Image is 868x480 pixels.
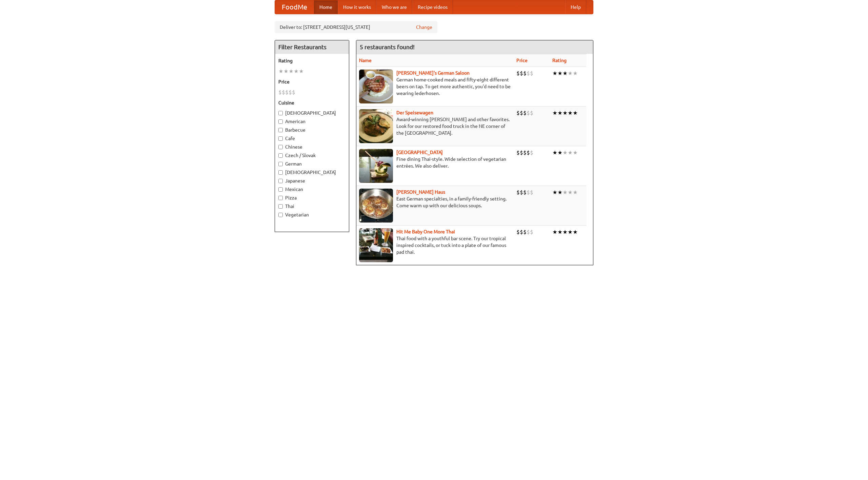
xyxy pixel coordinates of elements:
li: $ [516,70,520,77]
li: ★ [563,228,568,236]
li: $ [530,70,533,77]
li: $ [523,189,527,196]
li: ★ [568,228,573,236]
input: Mexican [278,187,283,192]
li: $ [527,109,530,117]
li: ★ [552,189,557,196]
li: $ [516,109,520,117]
a: Price [516,58,528,63]
h5: Rating [278,57,346,64]
input: [DEMOGRAPHIC_DATA] [278,111,283,115]
li: $ [292,89,295,96]
li: ★ [552,109,557,117]
li: ★ [563,189,568,196]
label: American [278,118,346,125]
li: ★ [299,68,304,75]
li: ★ [568,149,573,156]
li: $ [278,89,282,96]
li: ★ [563,109,568,117]
input: Vegetarian [278,213,283,217]
li: $ [289,89,292,96]
a: Der Speisewagen [396,110,433,115]
li: ★ [573,70,578,77]
li: ★ [552,228,557,236]
li: $ [530,109,533,117]
li: $ [523,228,527,236]
label: Pizza [278,194,346,201]
a: [GEOGRAPHIC_DATA] [396,150,443,155]
li: $ [516,228,520,236]
label: [DEMOGRAPHIC_DATA] [278,110,346,116]
li: $ [520,189,523,196]
li: ★ [557,189,563,196]
p: Award-winning [PERSON_NAME] and other favorites. Look for our restored food truck in the NE corne... [359,116,511,136]
p: Fine dining Thai-style. Wide selection of vegetarian entrées. We also deliver. [359,156,511,169]
h5: Cuisine [278,99,346,106]
a: Hit Me Baby One More Thai [396,229,455,234]
label: German [278,160,346,167]
li: $ [516,189,520,196]
li: $ [523,109,527,117]
li: $ [520,109,523,117]
a: Help [565,0,586,14]
ng-pluralize: 5 restaurants found! [360,44,415,50]
a: Rating [552,58,567,63]
img: esthers.jpg [359,70,393,103]
div: Deliver to: [STREET_ADDRESS][US_STATE] [275,21,437,33]
a: Change [416,24,432,31]
li: $ [520,70,523,77]
li: ★ [557,109,563,117]
li: ★ [568,189,573,196]
li: $ [285,89,289,96]
li: $ [523,70,527,77]
a: Recipe videos [412,0,453,14]
input: Thai [278,204,283,209]
p: German home-cooked meals and fifty-eight different beers on tap. To get more authentic, you'd nee... [359,76,511,97]
label: Mexican [278,186,346,193]
li: ★ [573,109,578,117]
li: $ [530,228,533,236]
li: $ [516,149,520,156]
li: $ [530,149,533,156]
img: kohlhaus.jpg [359,189,393,223]
input: [DEMOGRAPHIC_DATA] [278,170,283,175]
p: Thai food with a youthful bar scene. Try our tropical inspired cocktails, or tuck into a plate of... [359,235,511,255]
li: ★ [573,189,578,196]
li: ★ [563,149,568,156]
li: $ [530,189,533,196]
li: ★ [557,70,563,77]
input: Chinese [278,145,283,149]
label: Cafe [278,135,346,142]
h5: Price [278,78,346,85]
li: $ [527,70,530,77]
p: East German specialties, in a family-friendly setting. Come warm up with our delicious soups. [359,195,511,209]
li: $ [527,228,530,236]
a: [PERSON_NAME]'s German Saloon [396,70,470,76]
a: Name [359,58,372,63]
li: ★ [557,149,563,156]
li: ★ [557,228,563,236]
h4: Filter Restaurants [275,40,349,54]
label: Japanese [278,177,346,184]
li: ★ [283,68,289,75]
a: Home [314,0,338,14]
a: Who we are [376,0,412,14]
a: [PERSON_NAME] Haus [396,189,445,195]
input: German [278,162,283,166]
li: ★ [563,70,568,77]
li: $ [282,89,285,96]
label: Chinese [278,143,346,150]
li: $ [520,149,523,156]
li: ★ [573,149,578,156]
li: ★ [289,68,294,75]
input: Japanese [278,179,283,183]
img: speisewagen.jpg [359,109,393,143]
li: ★ [568,109,573,117]
label: [DEMOGRAPHIC_DATA] [278,169,346,176]
label: Vegetarian [278,211,346,218]
li: ★ [294,68,299,75]
li: ★ [552,70,557,77]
